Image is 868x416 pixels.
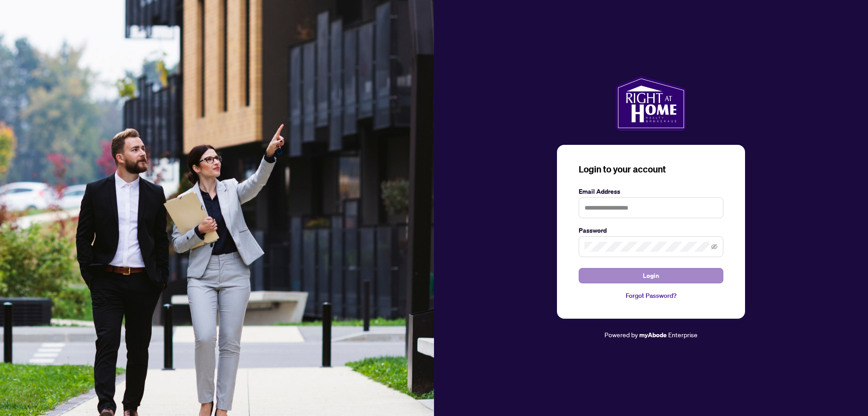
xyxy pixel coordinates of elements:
[668,330,698,339] span: Enterprise
[579,225,723,235] label: Password
[643,268,659,283] span: Login
[579,186,723,196] label: Email Address
[579,163,723,176] h3: Login to your account
[711,244,717,250] span: eye-invisible
[639,330,667,340] a: myAbode
[579,291,723,301] a: Forgot Password?
[616,76,686,130] img: ma-logo
[604,330,638,339] span: Powered by
[579,268,723,283] button: Login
